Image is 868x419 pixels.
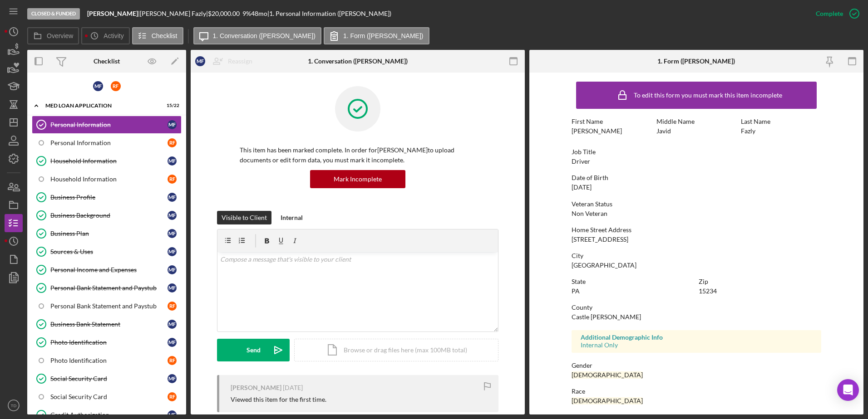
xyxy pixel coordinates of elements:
[741,118,821,125] div: Last Name
[168,120,177,129] div: M F
[140,10,208,17] div: [PERSON_NAME] Fazly |
[281,211,303,224] div: Internal
[168,193,177,202] div: M F
[228,52,252,70] div: Reassign
[572,210,607,217] div: Non Veteran
[168,265,177,274] div: M F
[32,206,182,224] a: Business BackgroundMF
[50,284,168,292] div: Personal Bank Statement and Paystub
[837,379,859,401] div: Open Intercom Messenger
[231,384,281,391] div: [PERSON_NAME]
[572,148,821,156] div: Job Title
[32,279,182,297] a: Personal Bank Statement and PaystubMF
[572,262,636,269] div: [GEOGRAPHIC_DATA]
[217,339,290,361] button: Send
[231,396,326,403] div: Viewed this item for the first time.
[32,134,182,152] a: Personal InformationRF
[240,145,476,166] p: This item has been marked complete. In order for [PERSON_NAME] to upload documents or edit form d...
[222,211,267,224] div: Visible to Client
[168,374,177,383] div: M F
[50,302,168,310] div: Personal Bank Statement and Paystub
[27,8,80,19] div: Closed & Funded
[32,224,182,243] a: Business PlanMF
[572,313,641,321] div: Castle [PERSON_NAME]
[572,304,821,311] div: County
[572,174,821,181] div: Date of Birth
[213,32,316,39] label: 1. Conversation ([PERSON_NAME])
[251,10,267,17] div: 48 mo
[310,170,405,188] button: Mark Incomplete
[168,211,177,220] div: M F
[168,175,177,184] div: R F
[45,103,157,108] div: MED Loan Application
[283,384,303,391] time: 2025-06-27 04:17
[11,403,17,408] text: TD
[572,127,622,135] div: [PERSON_NAME]
[168,392,177,401] div: R F
[32,170,182,188] a: Household InformationRF
[87,10,140,17] div: |
[656,118,737,125] div: Middle Name
[308,58,408,65] div: 1. Conversation ([PERSON_NAME])
[32,370,182,388] a: Social Security CardMF
[656,127,671,135] div: Javid
[152,32,178,39] label: Checklist
[741,127,755,135] div: Fazly
[168,302,177,311] div: R F
[572,287,580,295] div: PA
[50,194,168,201] div: Business Profile
[50,321,168,328] div: Business Bank Statement
[699,278,821,285] div: Zip
[276,211,307,224] button: Internal
[242,10,251,17] div: 9 %
[193,27,321,44] button: 1. Conversation ([PERSON_NAME])
[168,356,177,365] div: R F
[111,81,121,91] div: R F
[343,32,424,39] label: 1. Form ([PERSON_NAME])
[94,58,120,65] div: Checklist
[657,58,735,65] div: 1. Form ([PERSON_NAME])
[168,320,177,329] div: M F
[572,397,643,404] div: [DEMOGRAPHIC_DATA]
[32,243,182,261] a: Sources & UsesMF
[32,116,182,134] a: Personal InformationMF
[634,92,782,99] div: To edit this form you must mark this item incomplete
[168,247,177,256] div: M F
[168,156,177,166] div: M F
[50,266,168,273] div: Personal Income and Expenses
[334,170,382,188] div: Mark Incomplete
[581,334,812,341] div: Additional Demographic Info
[32,333,182,351] a: Photo IdentificationMF
[163,103,179,108] div: 15 / 22
[32,388,182,406] a: Social Security CardRF
[572,278,694,285] div: State
[93,81,103,91] div: M F
[572,388,821,395] div: Race
[132,27,183,44] button: Checklist
[572,184,592,191] div: [DATE]
[32,152,182,170] a: Household InformationMF
[50,175,168,183] div: Household Information
[247,339,261,361] div: Send
[81,27,129,44] button: Activity
[168,338,177,347] div: M F
[50,212,168,219] div: Business Background
[572,118,652,125] div: First Name
[50,248,168,255] div: Sources & Uses
[267,10,391,17] div: | 1. Personal Information ([PERSON_NAME])
[168,229,177,238] div: M F
[168,138,177,147] div: R F
[168,283,177,292] div: M F
[50,411,168,419] div: Credit Authorization
[32,315,182,333] a: Business Bank StatementMF
[572,362,821,369] div: Gender
[50,357,168,364] div: Photo Identification
[807,5,863,23] button: Complete
[104,32,123,39] label: Activity
[217,211,271,224] button: Visible to Client
[572,252,821,259] div: City
[87,10,138,17] b: [PERSON_NAME]
[50,139,168,146] div: Personal Information
[47,32,73,39] label: Overview
[32,188,182,206] a: Business ProfileMF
